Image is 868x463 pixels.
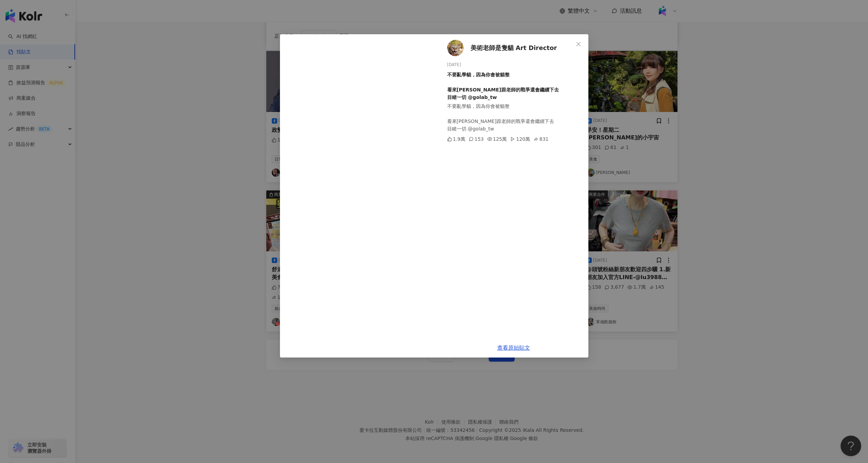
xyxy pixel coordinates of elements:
a: KOL Avatar美術老師是隻貓 Art Director [447,40,573,56]
iframe: fb:post Facebook Social Plugin [280,34,436,358]
div: 不要亂學貓，因為你會被貓整 看來[PERSON_NAME]跟老師的戰爭還會繼續下去 目睹一切 @golab_tw [447,102,583,133]
div: [DATE] [447,62,583,68]
div: 120萬 [510,135,530,143]
span: 美術老師是隻貓 Art Director [470,43,557,53]
div: 125萬 [487,135,507,143]
div: 1.9萬 [447,135,465,143]
div: 不要亂學貓，因為你會被貓整 看來[PERSON_NAME]跟老師的戰爭還會繼續下去 目睹一切 @golab_tw [447,71,583,101]
div: 153 [469,135,484,143]
div: 831 [534,135,549,143]
button: Close [572,37,585,51]
a: 查看原始貼文 [497,345,530,351]
img: KOL Avatar [447,40,464,56]
span: close [576,41,581,47]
